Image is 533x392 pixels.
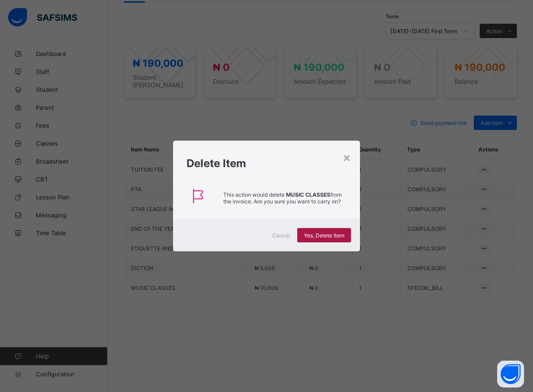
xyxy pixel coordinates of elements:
[304,232,344,239] span: Yes, Delete Item
[272,232,290,239] span: Cancel
[342,150,351,165] div: ×
[186,157,346,170] h1: Delete Item
[223,191,351,205] p: This action would delete from the invoice. Are you sure you want to carry on?
[286,191,330,198] strong: MUSIC CLASSES
[497,361,524,388] button: Open asap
